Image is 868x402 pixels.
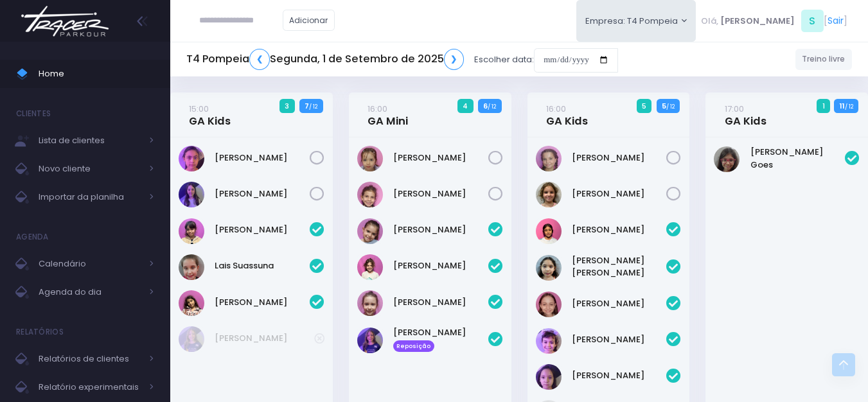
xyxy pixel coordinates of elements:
[546,103,566,115] small: 16:00
[572,369,667,382] a: [PERSON_NAME]
[845,103,853,110] small: / 12
[725,102,766,128] a: 17:00GA Kids
[179,218,204,244] img: Clarice Lopes
[457,99,474,113] span: 4
[357,146,383,171] img: Luísa Veludo Uchôa
[393,259,488,272] a: [PERSON_NAME]
[16,101,51,127] h4: Clientes
[357,290,383,316] img: Rafaella Medeiros
[39,132,141,149] span: Lista de clientes
[39,379,141,396] span: Relatório experimentais
[39,189,141,205] span: Importar da planilha
[283,10,335,31] a: Adicionar
[179,182,204,207] img: Lia Widman
[720,15,795,28] span: [PERSON_NAME]
[189,102,231,128] a: 15:00GA Kids
[39,256,141,272] span: Calendário
[305,101,309,111] strong: 7
[750,146,846,171] a: [PERSON_NAME] Goes
[39,161,141,177] span: Novo cliente
[572,254,667,279] a: [PERSON_NAME] [PERSON_NAME]
[572,297,667,310] a: [PERSON_NAME]
[16,224,49,250] h4: Agenda
[357,182,383,207] img: Olivia Tozi
[725,103,744,115] small: 17:00
[279,99,295,113] span: 3
[179,326,204,352] img: Rosa Widman
[572,333,667,346] a: [PERSON_NAME]
[662,101,666,111] strong: 5
[39,351,141,367] span: Relatórios de clientes
[536,364,562,390] img: Sophie Aya Porto Shimabuco
[483,101,488,111] strong: 6
[357,254,383,280] img: Mariana Tamarindo de Souza
[357,218,383,244] img: LARA SHIMABUC
[393,340,434,352] span: Reposição
[572,152,667,164] a: [PERSON_NAME]
[186,49,464,70] h5: T4 Pompeia Segunda, 1 de Setembro de 2025
[536,182,562,207] img: Rafaela Braga
[39,284,141,301] span: Agenda do dia
[444,49,465,70] a: ❯
[536,218,562,244] img: Clara Sigolo
[357,328,383,353] img: Rosa Widman
[186,45,618,74] div: Escolher data:
[817,99,830,113] span: 1
[488,103,496,110] small: / 12
[189,103,209,115] small: 15:00
[572,223,667,236] a: [PERSON_NAME]
[666,103,675,110] small: / 12
[828,14,844,28] a: Sair
[701,15,718,28] span: Olá,
[16,319,64,345] h4: Relatórios
[179,146,204,171] img: Gabrielly Rosa Teixeira
[536,255,562,281] img: Luisa Yen Muller
[393,296,488,309] a: [PERSON_NAME]
[840,101,845,111] strong: 11
[215,188,310,200] a: [PERSON_NAME]
[536,292,562,317] img: Marina Xidis Cerqueira
[249,49,270,70] a: ❮
[215,296,310,309] a: [PERSON_NAME]
[696,6,852,35] div: [ ]
[572,188,667,200] a: [PERSON_NAME]
[309,103,317,110] small: / 12
[714,146,740,172] img: Sophia de Goes Ferreira Correia
[393,188,488,200] a: [PERSON_NAME]
[393,152,488,164] a: [PERSON_NAME]
[795,49,853,70] a: Treino livre
[215,223,310,236] a: [PERSON_NAME]
[637,99,652,113] span: 5
[179,290,204,316] img: Luiza Braz
[179,254,204,280] img: Lais Suassuna
[215,259,310,272] a: Lais Suassuna
[215,332,314,345] a: [PERSON_NAME]
[368,103,387,115] small: 16:00
[536,146,562,171] img: Paolla Guerreiro
[393,223,488,236] a: [PERSON_NAME]
[801,10,824,32] span: S
[39,66,154,82] span: Home
[546,102,588,128] a: 16:00GA Kids
[215,152,310,164] a: [PERSON_NAME]
[368,102,408,128] a: 16:00GA Mini
[536,328,562,354] img: Nina Loureiro Andrusyszyn
[393,326,488,352] a: [PERSON_NAME] Reposição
